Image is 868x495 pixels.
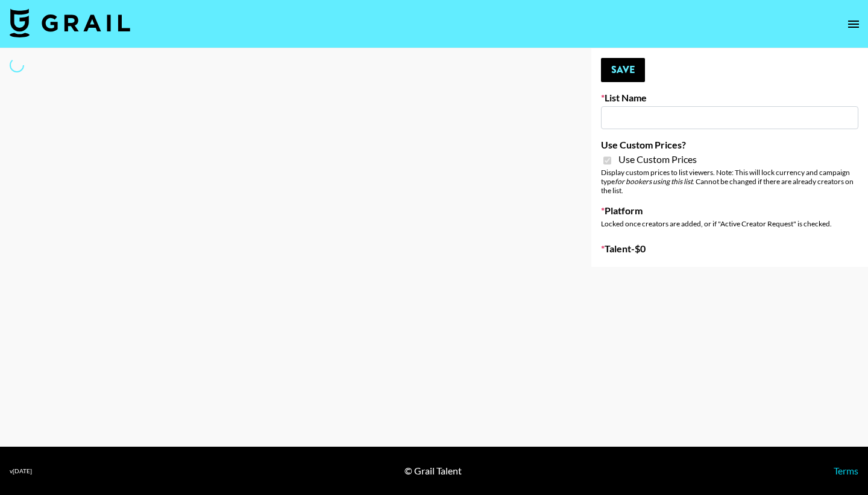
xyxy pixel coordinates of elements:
[601,243,858,255] label: Talent - $ 0
[618,153,697,165] span: Use Custom Prices
[841,12,866,36] button: open drawer
[601,219,858,228] div: Locked once creators are added, or if "Active Creator Request" is checked.
[601,139,858,151] label: Use Custom Prices?
[601,58,645,82] button: Save
[404,465,462,477] div: © Grail Talent
[601,168,858,195] div: Display custom prices to list viewers. Note: This will lock currency and campaign type . Cannot b...
[834,465,858,476] a: Terms
[615,177,693,186] em: for bookers using this list
[10,8,130,37] img: Grail Talent
[10,467,32,475] div: v [DATE]
[601,205,858,217] label: Platform
[601,92,858,104] label: List Name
